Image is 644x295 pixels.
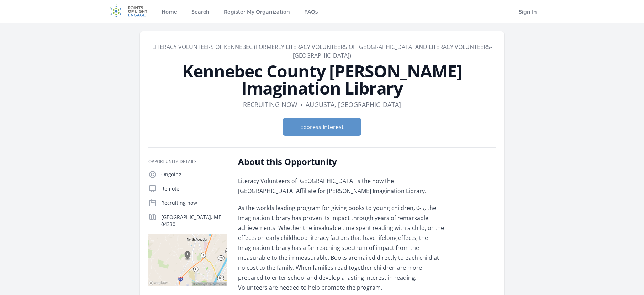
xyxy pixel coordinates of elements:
h1: Kennebec County [PERSON_NAME] Imagination Library [148,63,496,97]
p: Ongoing [161,171,227,178]
button: Express Interest [283,118,361,136]
p: Literacy Volunteers of [GEOGRAPHIC_DATA] is the now the [GEOGRAPHIC_DATA] Affiliate for [PERSON_N... [238,176,446,196]
img: Map [148,234,227,286]
p: Remote [161,185,227,192]
h3: Opportunity Details [148,159,227,165]
a: Literacy Volunteers of Kennebec (formerly Literacy Volunteers of [GEOGRAPHIC_DATA] and Literacy V... [152,43,492,59]
p: [GEOGRAPHIC_DATA], ME 04330 [161,214,227,228]
p: Recruiting now [161,199,227,206]
dd: Augusta, [GEOGRAPHIC_DATA] [306,100,401,109]
dd: Recruiting now [243,100,297,109]
span: As the worlds leading program for giving books to young children, 0-5, the Imagination Library ha... [238,204,444,262]
h2: About this Opportunity [238,156,446,167]
div: • [300,100,303,109]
